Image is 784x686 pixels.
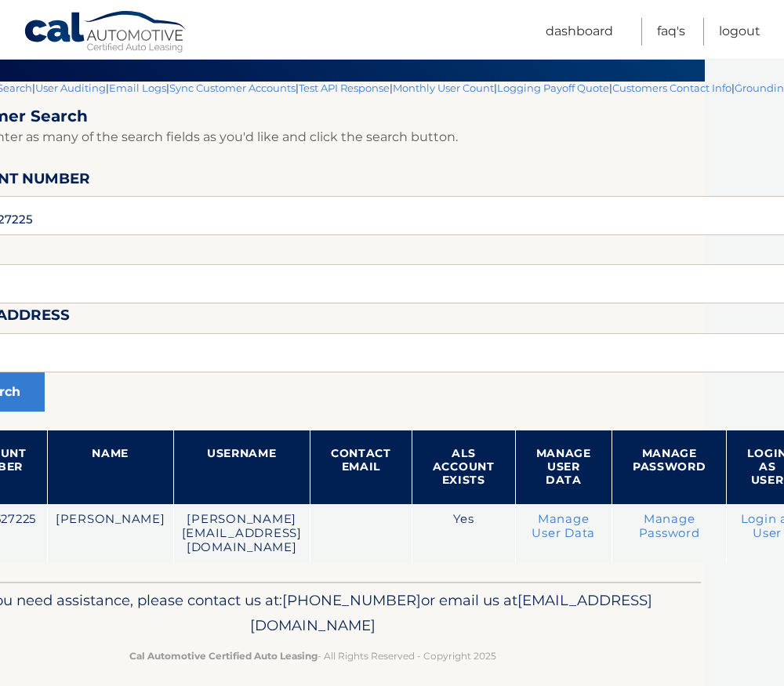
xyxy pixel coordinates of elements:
[546,18,613,45] a: Dashboard
[310,430,412,504] th: Contact Email
[497,82,609,94] a: Logging Payoff Quote
[35,82,106,94] a: User Auditing
[282,591,421,609] span: [PHONE_NUMBER]
[412,504,515,563] td: Yes
[657,18,685,45] a: FAQ's
[299,82,390,94] a: Test API Response
[719,18,760,45] a: Logout
[24,10,188,56] a: Cal Automotive
[173,504,310,563] td: [PERSON_NAME][EMAIL_ADDRESS][DOMAIN_NAME]
[173,430,310,504] th: Username
[515,430,612,504] th: Manage User Data
[639,512,700,540] a: Manage Password
[47,430,173,504] th: Name
[612,430,727,504] th: Manage Password
[532,512,595,540] a: Manage User Data
[47,504,173,563] td: [PERSON_NAME]
[612,82,731,94] a: Customers Contact Info
[393,82,494,94] a: Monthly User Count
[129,650,318,662] strong: Cal Automotive Certified Auto Leasing
[109,82,166,94] a: Email Logs
[169,82,296,94] a: Sync Customer Accounts
[412,430,515,504] th: ALS Account Exists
